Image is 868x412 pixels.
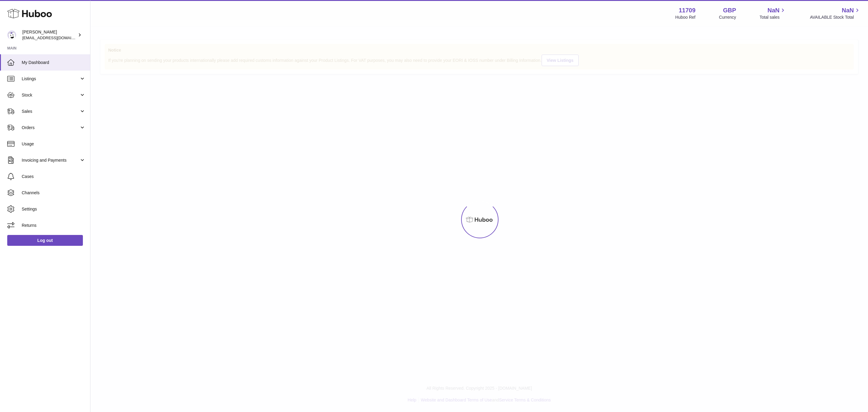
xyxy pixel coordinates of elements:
[723,6,736,14] strong: GBP
[22,190,86,196] span: Channels
[22,157,79,163] span: Invoicing and Payments
[22,76,79,82] span: Listings
[22,141,86,147] span: Usage
[22,29,77,41] div: [PERSON_NAME]
[22,206,86,212] span: Settings
[675,14,696,20] div: Huboo Ref
[22,125,79,131] span: Orders
[759,6,786,20] a: NaN Total sales
[22,174,86,179] span: Cases
[810,6,861,20] a: NaN AVAILABLE Stock Total
[22,35,89,40] span: [EMAIL_ADDRESS][DOMAIN_NAME]
[842,6,854,14] span: NaN
[7,235,83,246] a: Log out
[719,14,736,20] div: Currency
[22,60,86,65] span: My Dashboard
[22,92,79,98] span: Stock
[767,6,779,14] span: NaN
[810,14,861,20] span: AVAILABLE Stock Total
[679,6,696,14] strong: 11709
[22,223,86,228] span: Returns
[22,109,79,114] span: Sales
[7,30,16,40] img: internalAdmin-11709@internal.huboo.com
[759,14,786,20] span: Total sales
